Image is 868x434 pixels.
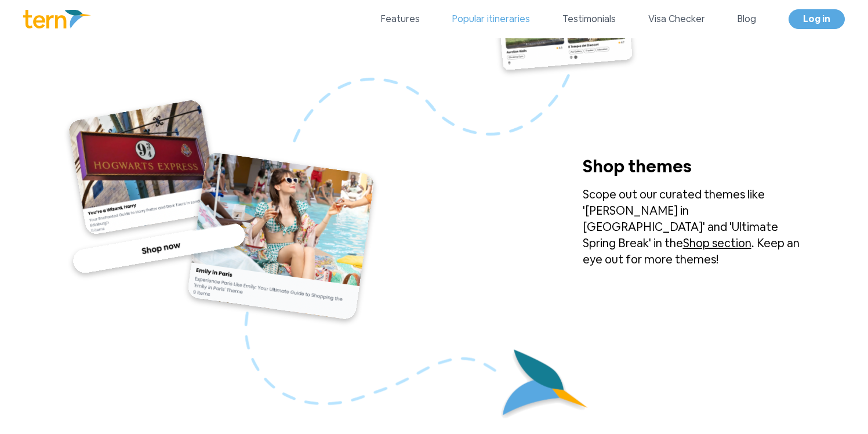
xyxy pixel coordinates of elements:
a: Visa Checker [648,12,705,26]
span: Log in [803,13,830,25]
a: Popular itineraries [452,12,530,26]
a: Blog [738,12,756,26]
a: Testimonials [562,12,616,26]
p: Shop themes [583,156,768,186]
img: Logo [23,10,91,28]
a: Shop section [683,236,751,251]
img: shop.dbb0808e.svg [63,97,380,327]
a: Log in [789,9,845,29]
a: Features [381,12,420,26]
p: Scope out our curated themes like '[PERSON_NAME] in [GEOGRAPHIC_DATA]' and 'Ultimate Spring Break... [583,186,805,267]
